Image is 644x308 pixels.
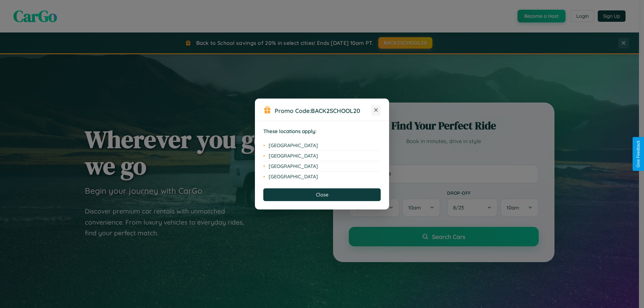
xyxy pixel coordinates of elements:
li: [GEOGRAPHIC_DATA] [263,161,381,172]
li: [GEOGRAPHIC_DATA] [263,172,381,182]
li: [GEOGRAPHIC_DATA] [263,140,381,151]
strong: These locations apply: [263,128,317,134]
button: Close [263,188,381,201]
b: BACK2SCHOOL20 [311,107,360,114]
div: Give Feedback [636,140,641,168]
h3: Promo Code: [275,107,371,114]
li: [GEOGRAPHIC_DATA] [263,151,381,161]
